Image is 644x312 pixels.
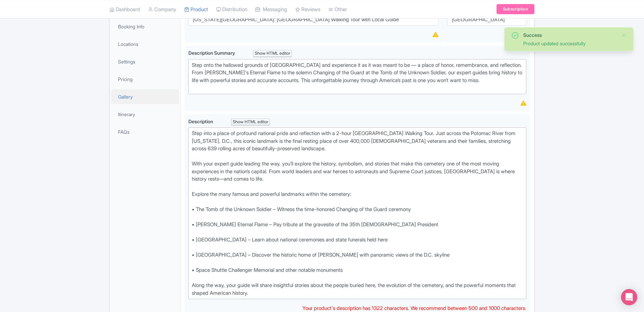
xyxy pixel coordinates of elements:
[497,4,534,14] a: Subscription
[188,119,214,124] span: Description
[523,31,616,38] div: Success
[111,19,179,34] a: Booking Info
[111,89,179,104] a: Gallery
[621,289,637,305] div: Open Intercom Messenger
[111,54,179,69] a: Settings
[111,72,179,87] a: Pricing
[192,130,523,297] div: Step into a place of profound national pride and reflection with a 2-hour [GEOGRAPHIC_DATA] Walki...
[192,61,523,92] div: Step onto the hallowed grounds of [GEOGRAPHIC_DATA] and experience it as it was meant to be — a p...
[188,50,236,56] span: Description Summary
[523,40,616,47] div: Product updated successfully
[111,124,179,139] a: FAQs
[621,31,627,40] button: Close
[231,119,270,126] div: Show HTML editor
[111,36,179,52] a: Locations
[253,50,292,57] div: Show HTML editor
[111,107,179,122] a: Itinerary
